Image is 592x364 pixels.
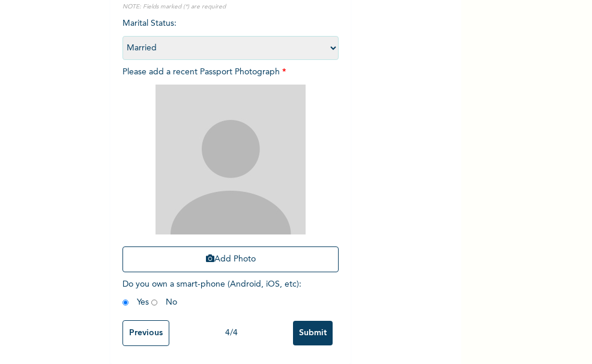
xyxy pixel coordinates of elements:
[156,85,306,234] img: Crop
[122,2,339,11] p: NOTE: Fields marked (*) are required
[293,321,333,345] input: Submit
[122,320,169,346] input: Previous
[122,19,339,52] span: Marital Status :
[122,280,301,306] span: Do you own a smart-phone (Android, iOS, etc) : Yes No
[122,68,339,278] span: Please add a recent Passport Photograph
[169,327,293,339] div: 4 / 4
[122,246,339,272] button: Add Photo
